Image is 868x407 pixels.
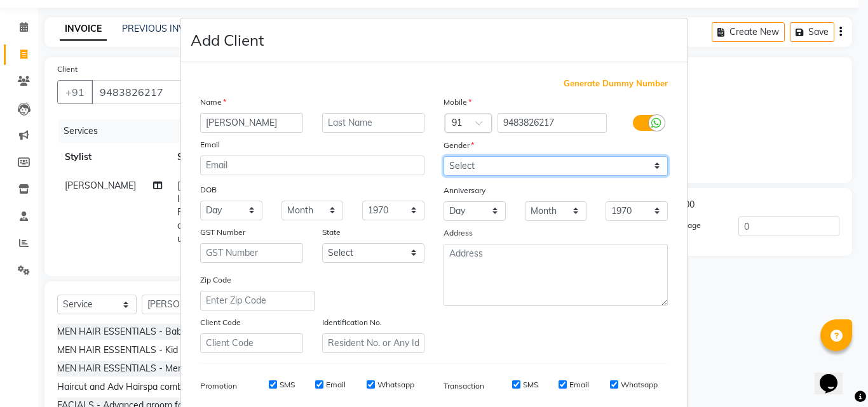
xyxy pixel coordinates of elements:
iframe: chat widget [815,356,855,394]
label: Whatsapp [377,379,414,390]
label: Email [326,379,346,390]
input: Email [200,156,424,175]
label: GST Number [200,227,245,238]
label: Anniversary [444,185,485,196]
label: Email [200,139,220,150]
label: Identification No. [322,317,382,328]
label: Address [444,227,473,239]
input: GST Number [200,243,303,263]
label: Transaction [444,380,484,392]
label: Promotion [200,380,237,392]
label: Whatsapp [621,379,658,390]
input: Mobile [498,113,607,133]
label: SMS [280,379,295,390]
label: Mobile [444,97,471,108]
input: First Name [200,113,303,133]
span: Generate Dummy Number [564,77,668,90]
label: Gender [444,140,474,151]
label: State [322,227,341,238]
label: DOB [200,184,217,196]
label: Client Code [200,317,241,328]
h4: Add Client [191,29,264,51]
input: Client Code [200,333,303,353]
label: Email [569,379,589,390]
label: Zip Code [200,274,231,286]
input: Resident No. or Any Id [322,333,425,353]
input: Last Name [322,113,425,133]
label: Name [200,97,226,108]
label: SMS [523,379,538,390]
input: Enter Zip Code [200,291,315,310]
